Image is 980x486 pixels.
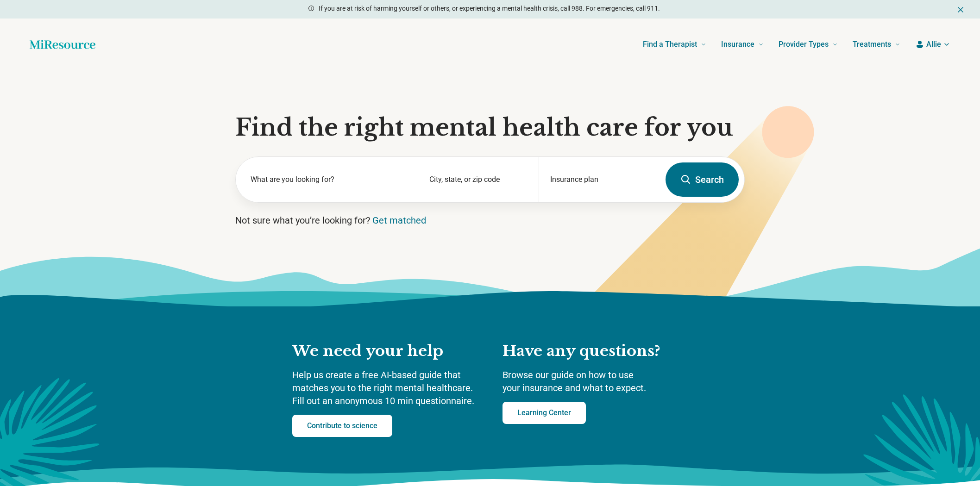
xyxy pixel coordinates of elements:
[503,368,688,394] p: Browse our guide on how to use your insurance and what to expect.
[779,38,829,51] span: Provider Types
[292,342,484,361] h2: We need your help
[779,26,838,63] a: Provider Types
[926,39,941,50] span: Allie
[643,26,706,63] a: Find a Therapist
[721,26,764,63] a: Insurance
[251,174,407,185] label: What are you looking for?
[503,342,688,361] h2: Have any questions?
[721,38,754,51] span: Insurance
[30,35,95,54] a: Home page
[235,214,745,227] p: Not sure what you’re looking for?
[372,215,426,226] a: Get matched
[319,4,660,13] p: If you are at risk of harming yourself or others, or experiencing a mental health crisis, call 98...
[292,368,484,407] p: Help us create a free AI-based guide that matches you to the right mental healthcare. Fill out an...
[915,39,950,50] button: Allie
[853,26,900,63] a: Treatments
[853,38,891,51] span: Treatments
[292,415,392,437] a: Contribute to science
[643,38,697,51] span: Find a Therapist
[235,114,745,142] h1: Find the right mental health care for you
[666,162,739,197] button: Search
[503,402,586,424] a: Learning Center
[956,4,965,15] button: Dismiss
